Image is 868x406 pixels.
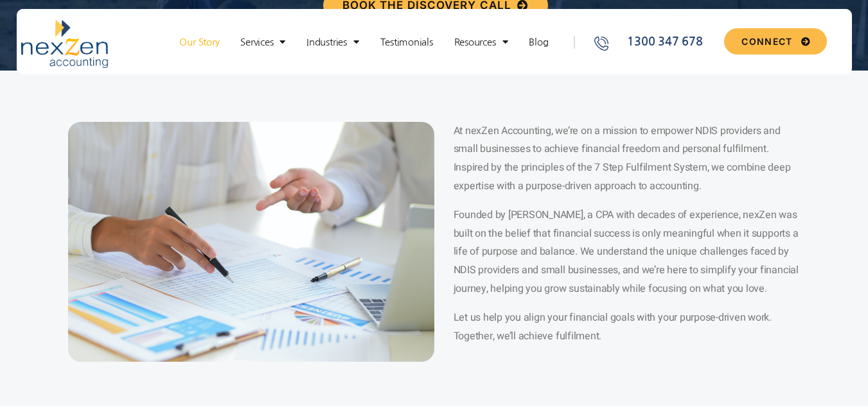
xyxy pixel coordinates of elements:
[592,33,720,51] a: 1300 347 678
[454,207,799,296] span: Founded by [PERSON_NAME], a CPA with decades of experience, nexZen was built on the belief that f...
[234,36,292,49] a: Services
[454,310,772,344] span: Let us help you align your financial goals with your purpose-driven work. Together, we’ll achieve...
[300,36,365,49] a: Industries
[741,37,792,46] span: CONNECT
[454,123,791,194] span: At nexZen Accounting, we’re on a mission to empower NDIS providers and small businesses to achiev...
[724,28,826,55] a: CONNECT
[624,33,702,51] span: 1300 347 678
[448,36,515,49] a: Resources
[374,36,439,49] a: Testimonials
[522,36,554,49] a: Blog
[173,36,226,49] a: Our Story
[161,36,567,49] nav: Menu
